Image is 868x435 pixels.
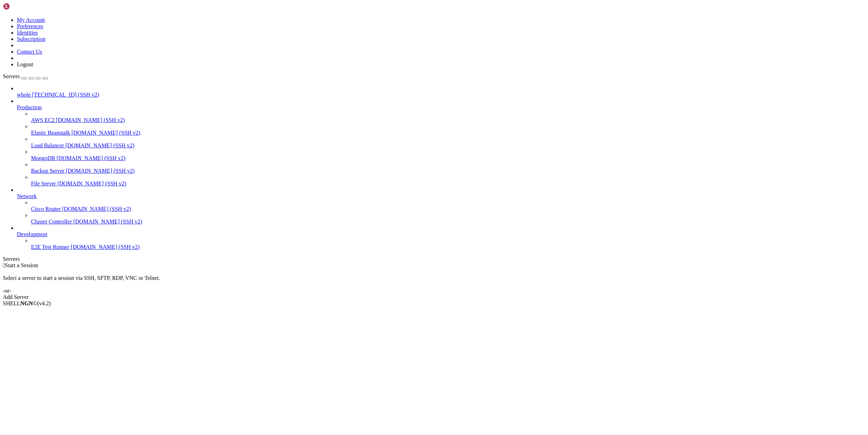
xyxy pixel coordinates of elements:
li: E2E Test Runner [DOMAIN_NAME] (SSH v2) [31,238,865,250]
span: Development [17,231,47,237]
span: [DOMAIN_NAME] (SSH v2) [62,206,131,212]
a: MongoDB [DOMAIN_NAME] (SSH v2) [31,155,865,161]
span: [DOMAIN_NAME] (SSH v2) [56,155,125,161]
a: Production [17,104,865,111]
span: Servers [3,73,20,79]
a: Subscription [17,36,45,42]
span: [DOMAIN_NAME] (SSH v2) [66,142,135,148]
span: SHELL © [3,300,51,306]
li: Cisco Router [DOMAIN_NAME] (SSH v2) [31,200,865,212]
span: Start a Session [5,262,38,268]
span: whole [17,92,31,98]
span: 4.2.0 [37,300,51,306]
span: [DOMAIN_NAME] (SSH v2) [56,117,125,123]
span: E2E Test Runner [31,244,69,250]
span: Cisco Router [31,206,61,212]
li: Backup Server [DOMAIN_NAME] (SSH v2) [31,161,865,174]
a: File Server [DOMAIN_NAME] (SSH v2) [31,180,865,187]
span: Load Balancer [31,142,64,148]
li: Network [17,187,865,225]
b: NGN [20,300,33,306]
li: MongoDB [DOMAIN_NAME] (SSH v2) [31,149,865,161]
a: Servers [3,73,48,79]
div: Select a server to start a session via SSH, SFTP, RDP, VNC or Telnet. -or- [3,269,865,294]
a: Identities [17,30,38,36]
span: MongoDB [31,155,55,161]
a: Network [17,193,865,200]
span: Cluster Controller [31,219,72,225]
div: Add Server [3,294,865,300]
a: AWS EC2 [DOMAIN_NAME] (SSH v2) [31,117,865,123]
span: Network [17,193,37,199]
li: Development [17,225,865,250]
li: Elastic Beanstalk [DOMAIN_NAME] (SSH v2) [31,123,865,136]
li: Production [17,98,865,187]
span: [DOMAIN_NAME] (SSH v2) [73,219,142,225]
a: Contact Us [17,49,42,55]
span: Elastic Beanstalk [31,130,70,136]
a: Backup Server [DOMAIN_NAME] (SSH v2) [31,168,865,174]
li: whole [TECHNICAL_ID] (SSH v2) [17,85,865,98]
a: whole [TECHNICAL_ID] (SSH v2) [17,92,865,98]
span: Production [17,104,42,110]
span: [DOMAIN_NAME] (SSH v2) [71,244,140,250]
a: My Account [17,17,45,23]
a: Cisco Router [DOMAIN_NAME] (SSH v2) [31,206,865,212]
a: Logout [17,61,33,67]
div: Servers [3,256,865,262]
span: [DOMAIN_NAME] (SSH v2) [57,180,127,186]
a: Elastic Beanstalk [DOMAIN_NAME] (SSH v2) [31,130,865,136]
a: Preferences [17,23,43,29]
li: File Server [DOMAIN_NAME] (SSH v2) [31,174,865,187]
a: Development [17,231,865,238]
li: AWS EC2 [DOMAIN_NAME] (SSH v2) [31,111,865,123]
span:  [3,262,5,268]
li: Load Balancer [DOMAIN_NAME] (SSH v2) [31,136,865,149]
li: Cluster Controller [DOMAIN_NAME] (SSH v2) [31,212,865,225]
span: AWS EC2 [31,117,55,123]
a: Load Balancer [DOMAIN_NAME] (SSH v2) [31,142,865,149]
img: Shellngn [3,3,43,10]
span: Backup Server [31,168,64,174]
span: [DOMAIN_NAME] (SSH v2) [72,130,141,136]
span: [TECHNICAL_ID] (SSH v2) [32,92,99,98]
span: [DOMAIN_NAME] (SSH v2) [66,168,135,174]
a: Cluster Controller [DOMAIN_NAME] (SSH v2) [31,219,865,225]
span: File Server [31,180,56,186]
a: E2E Test Runner [DOMAIN_NAME] (SSH v2) [31,244,865,250]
